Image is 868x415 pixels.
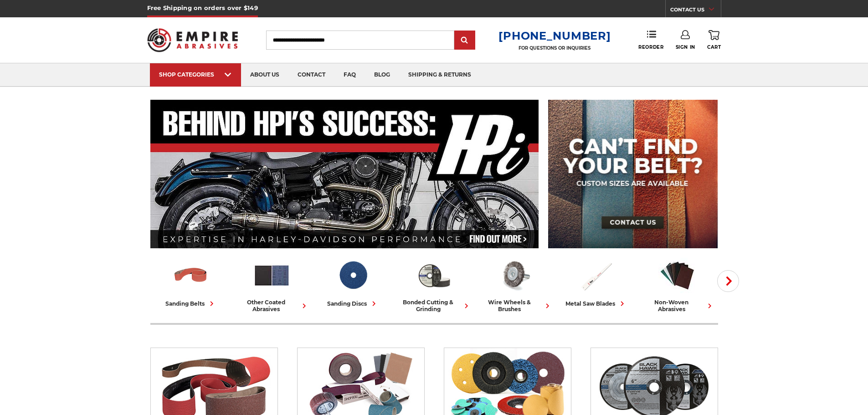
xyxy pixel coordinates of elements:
a: faq [334,63,365,87]
a: [PHONE_NUMBER] [498,29,611,42]
a: wire wheels & brushes [478,256,552,313]
img: Sanding Discs [334,256,372,294]
div: other coated abrasives [235,299,309,313]
a: about us [241,63,288,87]
p: FOR QUESTIONS OR INQUIRIES [498,45,611,51]
div: metal saw blades [565,299,627,308]
a: non-woven abrasives [641,256,714,313]
a: bonded cutting & grinding [397,256,471,313]
a: shipping & returns [399,63,480,87]
img: promo banner for custom belts. [548,100,718,248]
img: Sanding Belts [172,256,210,294]
img: Bonded Cutting & Grinding [415,256,453,294]
span: Reorder [638,44,663,50]
a: sanding belts [154,256,228,308]
img: Other Coated Abrasives [253,256,291,294]
a: other coated abrasives [235,256,309,313]
a: contact [288,63,334,87]
img: Non-woven Abrasives [658,256,696,294]
a: sanding discs [316,256,390,308]
button: Next [717,270,739,292]
img: Metal Saw Blades [577,256,615,294]
div: bonded cutting & grinding [397,299,471,313]
input: Submit [456,31,474,50]
div: sanding discs [327,299,379,308]
a: metal saw blades [560,256,633,308]
a: Reorder [638,30,663,50]
span: Sign In [676,44,695,50]
a: Cart [707,30,721,50]
img: Wire Wheels & Brushes [496,256,534,294]
div: SHOP CATEGORIES [159,71,232,78]
span: Cart [707,44,721,50]
a: blog [365,63,399,87]
div: sanding belts [165,299,216,308]
div: non-woven abrasives [641,299,714,313]
img: Empire Abrasives [147,22,238,58]
div: wire wheels & brushes [478,299,552,313]
img: Banner for an interview featuring Horsepower Inc who makes Harley performance upgrades featured o... [150,100,539,248]
a: CONTACT US [670,5,721,17]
